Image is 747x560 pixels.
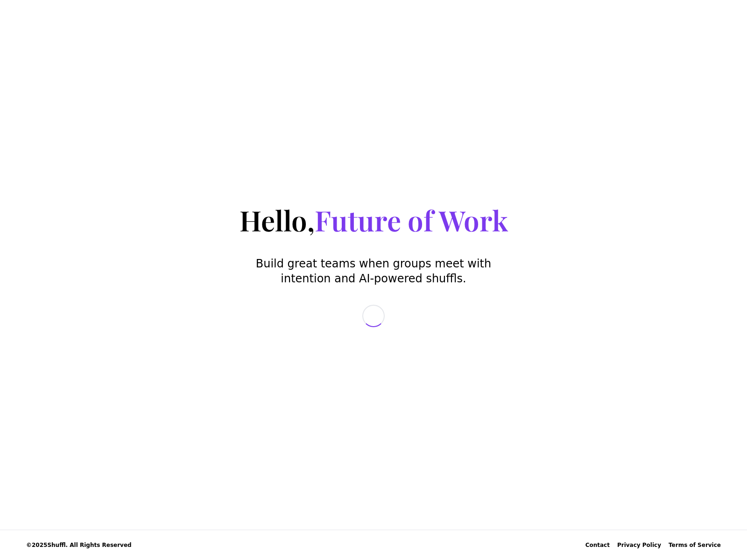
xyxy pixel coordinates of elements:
[240,203,508,238] h1: Hello,
[669,541,721,549] a: Terms of Service
[26,541,132,549] span: © 2025 Shuffl. All Rights Reserved
[315,201,508,238] span: Future of Work
[585,541,610,549] div: Contact
[254,256,493,286] p: Build great teams when groups meet with intention and AI-powered shuffls.
[617,541,661,549] a: Privacy Policy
